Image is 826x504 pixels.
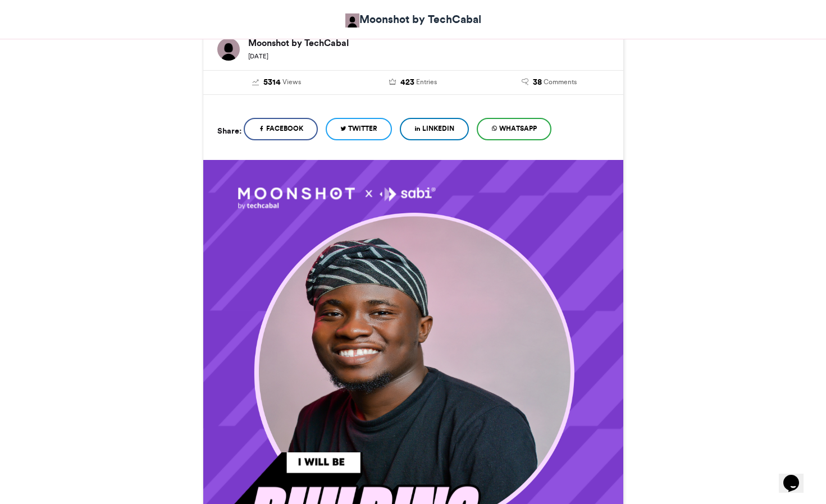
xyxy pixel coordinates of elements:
img: Moonshot by TechCabal [345,13,359,28]
span: Entries [416,77,437,87]
span: 423 [400,76,414,89]
iframe: chat widget [779,459,815,493]
span: Facebook [266,123,303,134]
a: Moonshot by TechCabal [345,11,481,28]
a: LinkedIn [400,118,469,140]
span: Twitter [348,123,377,134]
span: LinkedIn [422,123,454,134]
small: [DATE] [248,52,268,60]
h5: Share: [217,123,241,138]
span: WhatsApp [499,123,537,134]
a: Facebook [244,118,318,140]
span: Comments [544,77,577,87]
img: Moonshot by TechCabal [217,38,240,61]
a: Twitter [326,118,392,140]
a: 423 Entries [353,76,473,89]
h6: Moonshot by TechCabal [248,38,609,47]
a: 5314 Views [217,76,337,89]
a: 38 Comments [490,76,609,89]
span: Views [282,77,301,87]
span: 38 [533,76,542,89]
a: WhatsApp [477,118,551,140]
span: 5314 [263,76,281,89]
